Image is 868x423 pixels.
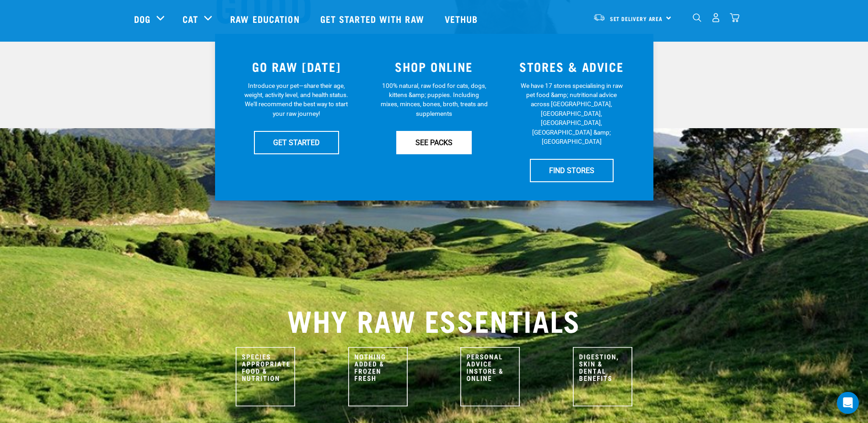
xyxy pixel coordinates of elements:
[311,0,436,37] a: Get started with Raw
[530,159,614,182] a: FIND STORES
[396,131,472,154] a: SEE PACKS
[573,347,632,407] img: Raw Benefits
[348,347,408,407] img: Nothing Added
[233,60,360,74] h3: GO RAW [DATE]
[183,12,198,26] a: Cat
[134,12,151,26] a: Dog
[436,0,490,37] a: Vethub
[693,13,701,22] img: home-icon-1@2x.png
[730,13,739,22] img: home-icon@2x.png
[610,17,663,20] span: Set Delivery Area
[221,0,311,37] a: Raw Education
[371,60,497,74] h3: SHOP ONLINE
[508,60,635,74] h3: STORES & ADVICE
[380,81,488,119] p: 100% natural, raw food for cats, dogs, kittens &amp; puppies. Including mixes, minces, bones, bro...
[236,347,295,407] img: Species Appropriate Nutrition
[593,13,605,22] img: van-moving.png
[134,303,734,336] h2: WHY RAW ESSENTIALS
[460,347,520,407] img: Personal Advice
[837,392,859,414] div: Open Intercom Messenger
[243,81,350,119] p: Introduce your pet—share their age, weight, activity level, and health status. We'll recommend th...
[254,131,339,154] a: GET STARTED
[518,81,625,146] p: We have 17 stores specialising in raw pet food &amp; nutritional advice across [GEOGRAPHIC_DATA],...
[711,13,721,22] img: user.png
